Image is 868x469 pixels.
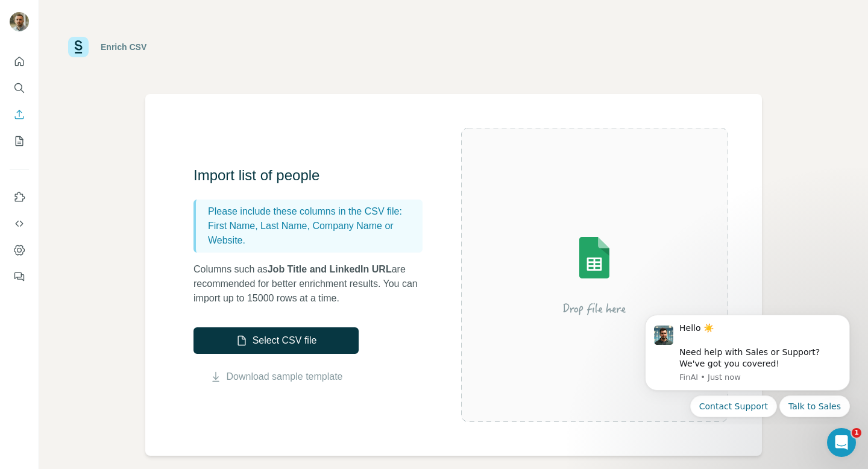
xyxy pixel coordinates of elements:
p: First Name, Last Name, Company Name or Website. [208,219,418,248]
button: Download sample template [193,370,359,384]
button: Dashboard [10,239,29,261]
p: Columns such as are recommended for better enrichment results. You can import up to 15000 rows at... [193,262,435,306]
button: Use Surfe API [10,213,29,234]
button: Quick start [10,51,29,72]
a: Download sample template [227,370,343,384]
span: 1 [852,428,861,438]
button: Feedback [10,266,29,288]
button: Select CSV file [193,327,359,354]
button: My lists [10,130,29,152]
iframe: Intercom notifications message [627,304,868,424]
img: Surfe Logo [68,37,89,57]
button: Enrich CSV [10,104,29,125]
h3: Import list of people [193,166,435,185]
div: Enrich CSV [101,41,146,53]
span: Job Title and LinkedIn URL [268,264,392,274]
button: Search [10,77,29,99]
img: Surfe Illustration - Drop file here or select below [486,203,703,347]
img: Avatar [10,12,29,31]
button: Use Surfe on LinkedIn [10,186,29,208]
iframe: Intercom live chat [827,428,856,457]
p: Please include these columns in the CSV file: [208,204,418,219]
